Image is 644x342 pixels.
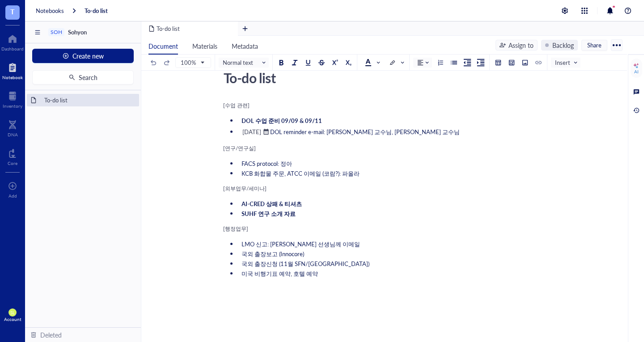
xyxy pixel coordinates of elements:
div: SOH [51,29,62,35]
span: 미국 비행기표 예약, 호텔 예약 [241,269,318,278]
div: AI [634,69,639,74]
span: Search [79,74,97,81]
span: Insert [555,59,578,67]
span: Materials [192,42,217,51]
span: [연구/연구실] [223,144,256,152]
div: Account [4,317,21,322]
span: FACS protocol: 정아 [241,159,292,168]
div: Backlog [552,40,574,50]
a: Notebooks [36,7,64,15]
a: Dashboard [1,32,24,51]
span: AI-CRED 상패 & 티셔츠 [241,199,302,208]
div: To-do list [220,67,538,89]
div: Inventory [3,103,22,109]
a: Core [8,146,17,166]
div: Dashboard [1,46,24,51]
span: Create new [72,52,104,59]
a: DNA [8,118,18,137]
div: To-do list [40,94,136,106]
button: Share [581,40,607,51]
div: Core [8,160,17,166]
span: SL [10,310,14,315]
span: Metadata [232,42,258,51]
button: Search [32,70,134,84]
div: Notebook [2,75,23,80]
div: [DATE] [242,128,261,136]
span: [외부업무/세미나] [223,185,267,192]
span: DOL 수업 준비 09/09 & 09/11 [241,116,322,125]
span: Document [148,42,178,51]
span: LMO 신고: [PERSON_NAME] 선생님께 이메일 [241,240,360,248]
div: Assign to [508,40,534,50]
span: Share [587,41,602,49]
a: Notebook [2,60,23,80]
span: Normal text [223,59,267,67]
a: To-do list [85,7,108,15]
span: 100% [181,59,204,67]
span: 국외 출장보고 (Innocore) [241,249,304,258]
a: Inventory [3,89,22,109]
span: [수업 관련] [223,101,250,109]
div: Add [8,193,17,198]
span: SUHF 연구 소개 자료 [241,209,296,218]
div: Deleted [40,330,62,340]
span: T [10,6,15,17]
span: DOL reminder e-mail: [PERSON_NAME] 교수님, [PERSON_NAME] 교수님 [270,127,460,136]
button: Create new [32,49,134,63]
span: Sohyon [68,28,87,36]
span: [행정업무] [223,225,248,232]
span: KCB 화합물 주문, ATCC 이메일 (코람?): 파올라 [241,169,360,177]
span: 국외 출장신청 (11월 SFN/[GEOGRAPHIC_DATA]) [241,259,369,268]
div: DNA [8,132,18,137]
